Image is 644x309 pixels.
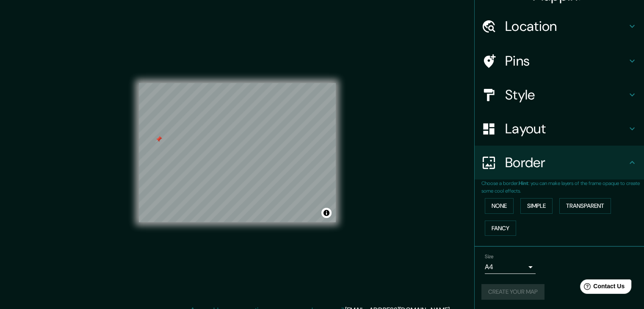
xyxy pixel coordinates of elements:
[475,146,644,179] div: Border
[485,221,516,236] button: Fancy
[485,198,514,214] button: None
[475,44,644,78] div: Pins
[485,253,494,260] label: Size
[569,276,635,300] iframe: Help widget launcher
[321,208,332,218] button: Toggle attribution
[481,179,644,195] p: Choose a border. : you can make layers of the frame opaque to create some cool effects.
[520,198,553,214] button: Simple
[505,18,627,35] h4: Location
[139,83,336,222] canvas: Map
[505,120,627,137] h4: Layout
[475,112,644,146] div: Layout
[505,52,627,69] h4: Pins
[475,78,644,112] div: Style
[475,9,644,43] div: Location
[485,260,536,274] div: A4
[505,154,627,171] h4: Border
[559,198,611,214] button: Transparent
[505,86,627,103] h4: Style
[519,180,528,187] b: Hint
